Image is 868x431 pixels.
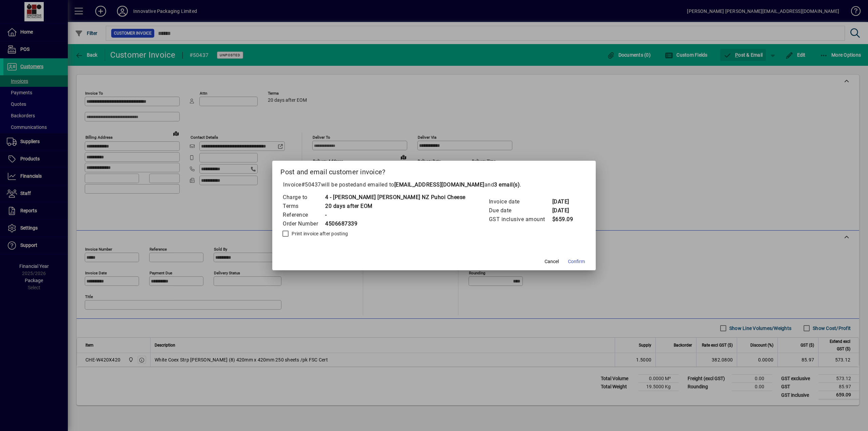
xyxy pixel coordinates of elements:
td: - [325,211,466,219]
td: [DATE] [552,206,579,215]
b: [EMAIL_ADDRESS][DOMAIN_NAME] [394,181,485,188]
span: and emailed to [356,181,520,188]
td: 4506687339 [325,219,466,228]
td: Reference [282,211,325,219]
label: Print invoice after posting [290,230,348,237]
span: #50437 [301,181,321,188]
td: 4 - [PERSON_NAME] [PERSON_NAME] NZ Puhoi Cheese [325,193,466,202]
td: [DATE] [552,197,579,206]
td: Charge to [282,193,325,202]
span: and [485,181,520,188]
span: Confirm [568,258,585,265]
button: Cancel [541,255,563,268]
b: 3 email(s) [494,181,520,188]
span: Cancel [545,258,559,265]
td: Invoice date [489,197,552,206]
td: $659.09 [552,215,579,224]
p: Invoice will be posted . [280,181,588,189]
td: Order Number [282,219,325,228]
td: GST inclusive amount [489,215,552,224]
h2: Post and email customer invoice? [272,161,596,180]
td: 20 days after EOM [325,202,466,211]
td: Terms [282,202,325,211]
td: Due date [489,206,552,215]
button: Confirm [565,255,588,268]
